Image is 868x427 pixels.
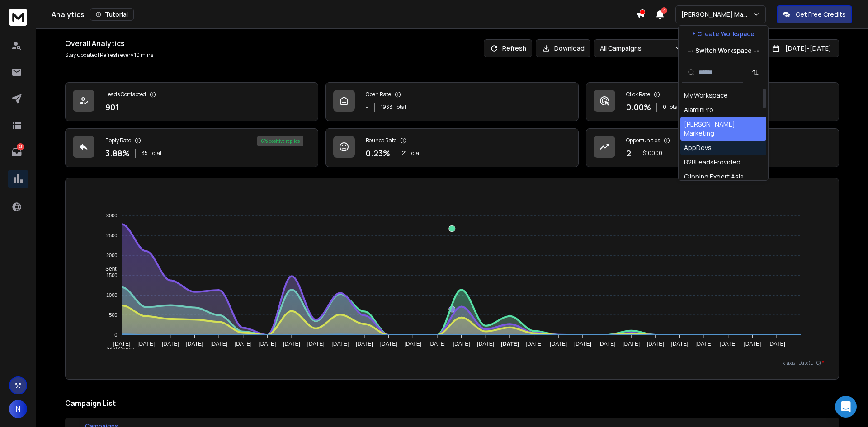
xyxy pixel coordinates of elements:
tspan: [DATE] [453,341,470,347]
tspan: [DATE] [429,341,446,347]
p: + Create Workspace [692,29,755,38]
tspan: [DATE] [623,341,640,347]
button: Tutorial [90,8,134,21]
div: Clipping Expert Asia [684,172,744,181]
div: Analytics [52,8,636,21]
button: [DATE]-[DATE] [764,39,839,57]
div: B2BLeadsProvided [684,158,741,167]
p: - [366,101,369,113]
h1: Overall Analytics [65,38,155,49]
p: Open Rate [366,91,391,98]
a: Opportunities2$10000 [586,128,839,167]
span: Sent [99,266,117,272]
button: Get Free Credits [777,5,852,23]
tspan: [DATE] [137,341,155,347]
tspan: [DATE] [210,341,227,347]
p: Opportunities [626,137,660,144]
tspan: [DATE] [647,341,664,347]
button: Refresh [484,39,532,57]
tspan: [DATE] [768,341,785,347]
p: 41 [17,143,24,150]
tspan: 0 [115,332,118,338]
a: Reply Rate3.88%35Total6% positive replies [65,128,318,167]
span: 21 [402,150,407,157]
tspan: [DATE] [599,341,616,347]
tspan: [DATE] [162,341,179,347]
p: --- Switch Workspace --- [688,46,759,55]
a: Leads Contacted901 [65,82,318,121]
span: 4 [661,7,667,14]
span: Total [150,150,161,157]
p: 3.88 % [105,147,130,160]
tspan: 1000 [106,292,117,298]
a: Open Rate-1933Total [325,82,579,121]
tspan: [DATE] [720,341,737,347]
p: All Campaigns [600,44,645,53]
tspan: [DATE] [235,341,252,347]
tspan: 2000 [106,253,117,258]
p: Refresh [502,44,526,53]
tspan: 1500 [106,272,117,278]
tspan: [DATE] [574,341,591,347]
tspan: [DATE] [113,341,131,347]
tspan: [DATE] [744,341,761,347]
tspan: [DATE] [477,341,495,347]
div: AlaminPro [684,105,713,114]
tspan: [DATE] [332,341,349,347]
tspan: [DATE] [259,341,276,347]
tspan: 2500 [106,233,117,238]
tspan: 3000 [106,213,117,218]
p: [PERSON_NAME] Marketing [681,10,753,19]
tspan: [DATE] [501,341,519,347]
a: Bounce Rate0.23%21Total [325,128,579,167]
tspan: [DATE] [695,341,712,347]
a: 41 [8,143,26,161]
p: Leads Contacted [105,91,146,98]
span: 1933 [381,103,392,111]
p: 901 [105,101,119,113]
tspan: [DATE] [405,341,422,347]
p: Bounce Rate [366,137,396,144]
p: 0.23 % [366,147,390,160]
p: x-axis : Date(UTC) [80,360,824,366]
tspan: [DATE] [550,341,567,347]
tspan: [DATE] [356,341,373,347]
button: N [9,400,27,418]
tspan: [DATE] [671,341,689,347]
div: AppDevs [684,143,712,152]
button: Sort by Sort A-Z [746,64,764,82]
p: Click Rate [626,91,650,98]
p: Reply Rate [105,137,131,144]
tspan: [DATE] [380,341,397,347]
p: Download [554,44,585,53]
div: Open Intercom Messenger [835,396,857,418]
p: Get Free Credits [796,10,846,19]
span: Total Opens [99,346,134,352]
button: Download [536,39,590,57]
span: Total [409,150,420,157]
p: Stay updated! Refresh every 10 mins. [65,52,155,59]
div: 6 % positive replies [257,136,303,146]
h2: Campaign List [65,398,839,408]
tspan: [DATE] [526,341,543,347]
a: Click Rate0.00%0 Total [586,82,839,121]
tspan: [DATE] [186,341,203,347]
div: [PERSON_NAME] Marketing [684,120,763,138]
button: + Create Workspace [679,26,768,42]
span: 35 [142,150,148,157]
p: $ 10000 [643,150,662,157]
p: 0 Total [663,103,679,111]
div: My Workspace [684,91,728,100]
p: 2 [626,147,631,160]
tspan: [DATE] [307,341,325,347]
p: 0.00 % [626,101,651,113]
tspan: [DATE] [283,341,300,347]
tspan: 500 [109,312,117,318]
span: Total [394,103,406,111]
